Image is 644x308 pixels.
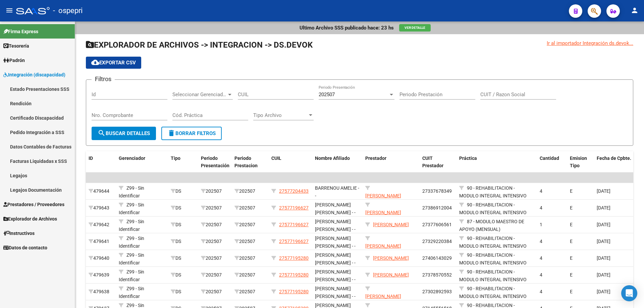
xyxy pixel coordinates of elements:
span: 27377606561 [422,222,452,227]
span: Prestador [365,156,386,161]
datatable-header-cell: Tipo [168,151,198,173]
span: [PERSON_NAME] [PERSON_NAME] [365,294,401,307]
span: [PERSON_NAME] [373,222,409,227]
datatable-header-cell: ID [86,151,116,173]
h3: Filtros [92,74,115,84]
div: DS [171,254,196,262]
span: 27577196627 [279,222,309,227]
span: Cantidad [540,156,559,161]
span: Z99 - Sin Identificar [119,236,144,249]
div: 202507 [201,187,229,195]
datatable-header-cell: Cantidad [537,151,567,173]
span: [PERSON_NAME] [PERSON_NAME] - - [315,269,356,282]
span: CUIT Prestador [422,156,443,169]
span: 90 - REHABILITACION - MODULO INTEGRAL INTENSIVO (SEMANAL) [459,185,527,206]
span: Periodo Prestacion [234,156,258,169]
span: CUIL [271,156,281,161]
span: [PERSON_NAME] [PERSON_NAME] - - [315,202,356,215]
div: DS [171,221,196,229]
span: Gerenciador [119,156,145,161]
span: 90 - REHABILITACION - MODULO INTEGRAL INTENSIVO (SEMANAL) [459,286,527,307]
span: E [570,205,573,210]
span: BARRENOU AMELIE - - [315,185,359,198]
span: 90 - REHABILITACION - MODULO INTEGRAL INTENSIVO (SEMANAL) [459,236,527,256]
span: Explorador de Archivos [3,215,57,223]
span: Borrar Filtros [167,130,216,136]
span: 4 [540,255,542,261]
span: Exportar CSV [91,60,136,66]
span: Práctica [459,156,477,161]
span: [PERSON_NAME] [PERSON_NAME] [365,210,401,223]
span: Instructivos [3,230,35,237]
span: Z99 - Sin Identificar [119,269,144,282]
div: DS [171,238,196,245]
datatable-header-cell: Periodo Presentación [198,151,232,173]
span: [DATE] [597,188,610,194]
button: Borrar Filtros [161,127,222,140]
span: E [570,222,573,227]
span: 4 [540,205,542,210]
mat-icon: person [631,6,639,14]
mat-icon: delete [167,129,175,137]
span: [DATE] [597,222,610,227]
div: 202507 [201,288,229,296]
div: 202507 [234,254,266,262]
span: 27577196627 [279,205,309,210]
div: 202507 [234,288,266,296]
span: 87 - MODULO MAESTRO DE APOYO (MENSUAL) [459,219,524,232]
span: 202507 [319,91,335,98]
button: Ver Detalle [399,24,431,32]
div: 202507 [201,204,229,212]
span: 4 [540,289,542,294]
span: [PERSON_NAME] [373,255,409,261]
div: 479640 [89,254,113,262]
span: Prestadores / Proveedores [3,201,64,208]
span: [DATE] [597,255,610,261]
div: 202507 [234,221,266,229]
div: 202507 [234,238,266,245]
datatable-header-cell: Fecha de Cpbte. [594,151,641,173]
span: Padrón [3,57,25,64]
div: 202507 [201,271,229,279]
mat-icon: cloud_download [91,58,99,66]
span: Integración (discapacidad) [3,71,65,78]
div: 202507 [234,271,266,279]
div: DS [171,204,196,212]
span: [PERSON_NAME] [PERSON_NAME] - - [315,219,356,232]
datatable-header-cell: CUIL [269,151,312,173]
div: 479642 [89,221,113,229]
span: 90 - REHABILITACION - MODULO INTEGRAL INTENSIVO (SEMANAL) [459,252,527,273]
span: Z99 - Sin Identificar [119,219,144,232]
span: [DATE] [597,205,610,210]
mat-icon: search [98,129,106,137]
span: 90 - REHABILITACION - MODULO INTEGRAL INTENSIVO (SEMANAL) [459,269,527,290]
span: Seleccionar Gerenciador [172,91,227,98]
span: 27577195280 [279,272,309,278]
div: 479639 [89,271,113,279]
datatable-header-cell: Nombre Afiliado [312,151,363,173]
span: 27577196627 [279,239,309,244]
span: [DATE] [597,272,610,278]
div: DS [171,288,196,296]
span: Datos de contacto [3,244,47,251]
span: Ver Detalle [405,26,425,29]
span: Z99 - Sin Identificar [119,202,144,215]
span: 90 - REHABILITACION - MODULO INTEGRAL INTENSIVO (SEMANAL) [459,202,527,223]
span: 4 [540,272,542,278]
span: 27577195280 [279,255,309,261]
div: 202507 [234,187,266,195]
span: 27577195280 [279,289,309,294]
span: 27406143029 [422,255,452,261]
datatable-header-cell: Prestador [363,151,420,173]
span: 4 [540,239,542,244]
span: Periodo Presentación [201,156,229,169]
div: 479644 [89,187,113,195]
span: [PERSON_NAME] [PERSON_NAME] - - [315,236,356,249]
datatable-header-cell: Práctica [457,151,537,173]
span: [PERSON_NAME] [PERSON_NAME] [365,193,401,206]
span: [PERSON_NAME] [PERSON_NAME] [365,243,401,256]
span: Nombre Afiliado [315,156,350,161]
span: [PERSON_NAME] [PERSON_NAME] - - [315,252,356,265]
span: [PERSON_NAME] [PERSON_NAME] - - [315,286,356,299]
div: 479641 [89,238,113,245]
